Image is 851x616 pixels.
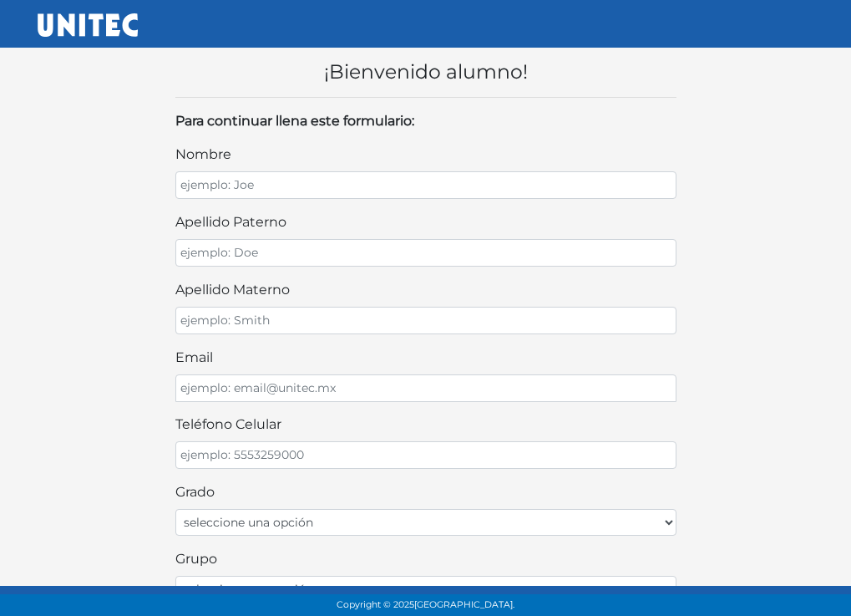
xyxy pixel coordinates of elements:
[175,212,286,232] label: apellido paterno
[175,171,676,199] input: ejemplo: Joe
[175,482,215,502] label: Grado
[175,307,676,334] input: ejemplo: Smith
[175,415,281,435] label: teléfono celular
[175,280,290,300] label: apellido materno
[175,549,217,569] label: Grupo
[175,111,676,131] p: Para continuar llena este formulario:
[175,239,676,267] input: ejemplo: Doe
[175,441,676,469] input: ejemplo: 5553259000
[175,348,213,368] label: email
[38,13,138,37] img: UNITEC
[175,374,676,402] input: ejemplo: email@unitec.mx
[175,60,676,84] h4: ¡Bienvenido alumno!
[414,599,514,610] span: [GEOGRAPHIC_DATA].
[175,145,231,165] label: nombre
